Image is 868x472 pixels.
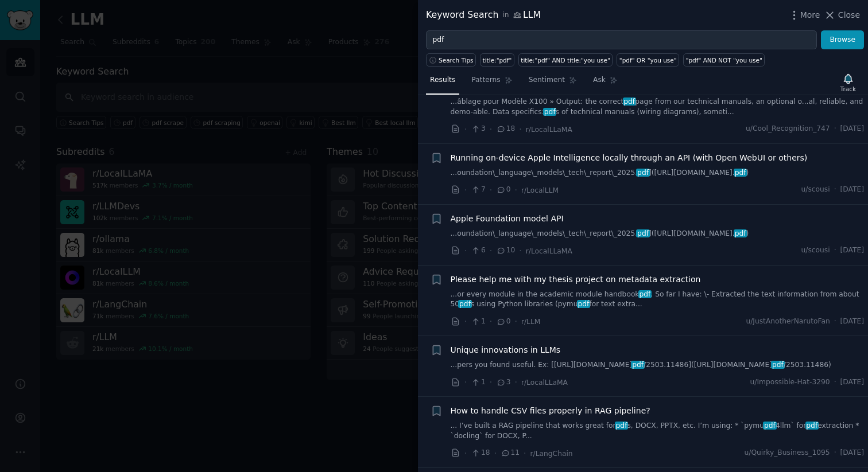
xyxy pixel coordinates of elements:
a: Unique innovations in LLMs [451,344,561,356]
span: pdf [543,108,556,116]
span: · [464,184,467,196]
span: Apple Foundation model API [451,213,564,225]
span: u/scousi [801,185,830,195]
span: [DATE] [840,185,864,195]
span: pdf [458,300,471,308]
a: Ask [589,71,622,95]
span: 18 [471,448,490,458]
span: 1 [471,317,485,327]
a: "pdf" AND NOT "you use" [683,53,765,67]
span: r/LocalLLM [521,186,559,194]
span: 3 [496,377,510,388]
span: [DATE] [840,448,864,458]
span: in [502,10,509,21]
span: 1 [471,377,485,388]
span: Patterns [471,75,500,85]
span: pdf [805,422,819,430]
div: title:"pdf" AND title:"you use" [521,56,610,64]
span: · [834,377,836,388]
span: · [464,376,467,388]
div: "pdf" AND NOT "you use" [686,56,762,64]
a: ...oundation\_language\_models\_tech\_report\_2025.pdf]([URL][DOMAIN_NAME].pdf) [451,229,865,239]
span: · [519,245,521,257]
span: pdf [638,290,652,298]
button: More [788,9,820,21]
span: pdf [636,169,649,177]
span: · [490,184,492,196]
span: · [834,245,836,256]
div: "pdf" OR "you use" [619,56,677,64]
button: Close [824,9,860,21]
a: title:"pdf" [480,53,514,67]
span: [DATE] [840,377,864,388]
span: u/JustAnotherNarutoFan [746,317,830,327]
span: pdf [577,300,590,308]
a: Patterns [467,71,516,95]
span: r/LangChain [530,450,573,458]
a: Running on-device Apple Intelligence locally through an API (with Open WebUI or others) [451,152,808,164]
span: · [515,315,517,327]
span: [DATE] [840,317,864,327]
span: 6 [471,245,485,256]
button: Search Tips [426,53,476,67]
span: Search Tips [439,56,474,64]
span: · [490,245,492,257]
span: 0 [496,317,510,327]
span: · [515,376,517,388]
a: Sentiment [525,71,581,95]
span: · [464,245,467,257]
span: u/Cool_Recognition_747 [746,124,830,134]
span: · [494,447,497,459]
a: ...or every module in the academic module handbookpdf. So far I have: \- Extracted the text infor... [451,290,865,310]
span: u/scousi [801,245,830,256]
span: [DATE] [840,124,864,134]
span: pdf [734,169,747,177]
span: u/Quirky_Business_1095 [745,448,830,458]
span: u/Impossible-Hat-3290 [750,377,830,388]
button: Browse [821,30,864,50]
span: · [490,315,492,327]
a: How to handle CSV files properly in RAG pipeline? [451,405,650,417]
a: ...oundation\_language\_models\_tech\_report\_2025.pdf]([URL][DOMAIN_NAME].pdf) [451,168,865,178]
span: 3 [471,124,485,134]
button: Track [836,71,860,95]
span: [DATE] [840,245,864,256]
span: · [834,185,836,195]
span: pdf [636,229,649,237]
a: "pdf" OR "you use" [617,53,679,67]
div: title:"pdf" [483,56,512,64]
a: Results [426,71,459,95]
a: title:"pdf" AND title:"you use" [518,53,613,67]
span: Results [430,75,455,85]
span: r/LLM [521,318,540,326]
span: · [834,317,836,327]
span: 10 [496,245,515,256]
span: pdf [734,229,747,237]
span: · [490,376,492,388]
span: · [464,447,467,459]
span: · [834,448,836,458]
a: Please help me with my thesis project on metadata extraction [451,274,701,286]
span: Close [838,9,860,21]
input: Try a keyword related to your business [426,30,817,50]
span: 7 [471,185,485,195]
div: Keyword Search LLM [426,8,541,22]
span: r/LocalLLaMA [526,126,572,134]
a: ... I’ve built a RAG pipeline that works great forpdfs, DOCX, PPTX, etc. I’m using: * `pymupdf4ll... [451,421,865,441]
span: · [464,315,467,327]
span: · [464,123,467,135]
span: pdf [631,361,644,369]
span: r/LocalLLaMA [526,247,572,255]
span: · [524,447,526,459]
a: ...pers you found useful. Ex: [[URL][DOMAIN_NAME]pdf/2503.11486]([URL][DOMAIN_NAME]pdf/2503.11486) [451,360,865,370]
span: More [800,9,820,21]
span: · [515,184,517,196]
span: Ask [593,75,606,85]
span: 0 [496,185,510,195]
span: · [834,124,836,134]
span: pdf [763,422,776,430]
